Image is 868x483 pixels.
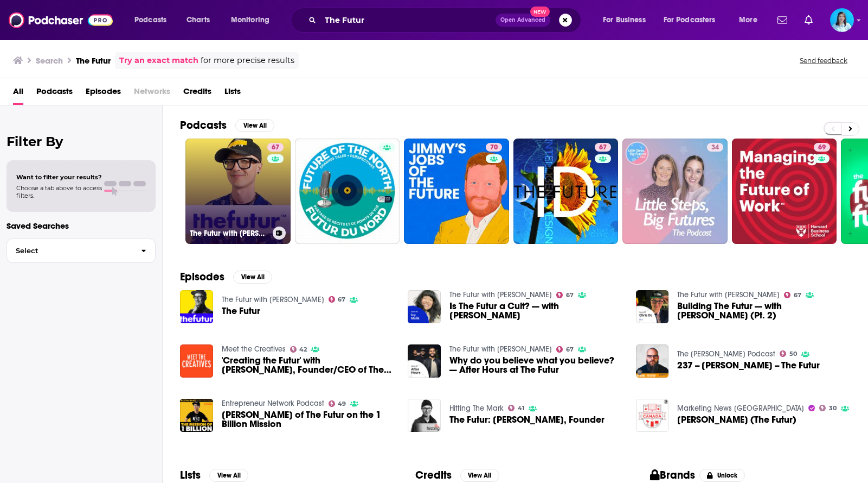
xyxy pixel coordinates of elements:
[36,55,63,66] h3: Search
[223,11,284,29] button: open menu
[7,247,132,254] span: Select
[183,83,211,105] a: Credits
[187,12,210,28] span: Charts
[486,143,502,152] a: 70
[329,400,346,407] a: 49
[408,344,441,378] a: Why do you believe what you believe? — After Hours at The Futur
[209,469,248,482] button: View All
[566,293,574,298] span: 67
[794,293,801,298] span: 67
[566,347,574,352] span: 67
[36,83,73,105] span: Podcasts
[180,399,213,432] img: Chris Do of The Futur on the 1 Billion Mission
[408,399,441,432] a: The Futur: Chris Do, Founder
[699,469,745,482] button: Unlock
[449,290,552,299] a: The Futur with Chris Do
[16,173,102,181] span: Want to filter your results?
[829,406,837,411] span: 30
[449,404,504,413] a: Hitting The Mark
[119,54,198,67] a: Try an exact match
[784,292,801,298] a: 67
[556,292,574,298] a: 67
[134,83,170,105] span: Networks
[180,270,224,284] h2: Episodes
[677,361,820,370] span: 237 -- [PERSON_NAME] -- The Futur
[449,356,623,374] span: Why do you believe what you believe? — After Hours at The Futur
[179,11,216,29] a: Charts
[650,468,695,482] h2: Brands
[9,10,113,30] a: Podchaser - Follow, Share and Rate Podcasts
[180,118,274,132] a: PodcastsView All
[677,290,780,299] a: The Futur with Chris Do
[707,143,723,152] a: 34
[222,295,324,304] a: The Futur with Chris Do
[677,349,775,359] a: The Allan McKay Podcast
[636,399,669,432] img: Chris Do (The Futur)
[677,361,820,370] a: 237 -- Ben Burns -- The Futur
[449,302,623,320] span: Is The Futur a Cult? — with [PERSON_NAME]
[235,119,274,132] button: View All
[267,143,284,152] a: 67
[408,290,441,323] a: Is The Futur a Cult? — with Ivy Malik
[222,306,260,316] a: The Futur
[595,143,611,152] a: 67
[86,83,121,105] a: Episodes
[180,344,213,378] img: 'Creating the Futur' with Chris Do, Founder/CEO of The Futur and CEO/ECD of Blind
[500,17,545,23] span: Open Advanced
[818,142,826,153] span: 69
[415,468,499,482] a: CreditsView All
[636,290,669,323] img: Building The Futur — with Chris Do (Pt. 2)
[518,406,524,411] span: 41
[134,12,166,28] span: Podcasts
[677,415,796,424] span: [PERSON_NAME] (The Futur)
[13,83,23,105] a: All
[739,12,757,28] span: More
[180,468,201,482] h2: Lists
[180,290,213,323] img: The Futur
[789,352,797,356] span: 50
[773,11,792,29] a: Show notifications dropdown
[272,142,279,153] span: 67
[677,302,851,320] a: Building The Futur — with Chris Do (Pt. 2)
[513,139,619,244] a: 67
[222,410,395,429] span: [PERSON_NAME] of The Futur on the 1 Billion Mission
[449,344,552,354] a: The Futur with Chris Do
[7,221,156,231] p: Saved Searches
[301,8,591,33] div: Search podcasts, credits, & more...
[814,143,830,152] a: 69
[731,11,771,29] button: open menu
[830,8,854,32] button: Show profile menu
[320,11,496,29] input: Search podcasts, credits, & more...
[711,142,719,153] span: 34
[338,402,346,406] span: 49
[222,356,395,374] span: 'Creating the Futur' with [PERSON_NAME], Founder/CEO of The Futur and CEO/ECD of Blind
[127,11,181,29] button: open menu
[530,7,550,17] span: New
[508,405,524,411] a: 41
[460,469,499,482] button: View All
[796,56,851,65] button: Send feedback
[449,415,605,424] span: The Futur: [PERSON_NAME], Founder
[76,55,111,66] h3: The Futur
[830,8,854,32] span: Logged in as ClarisseG
[222,356,395,374] a: 'Creating the Futur' with Chris Do, Founder/CEO of The Futur and CEO/ECD of Blind
[556,346,574,353] a: 67
[449,415,605,424] a: The Futur: Chris Do, Founder
[233,271,272,284] button: View All
[185,139,291,244] a: 67The Futur with [PERSON_NAME]
[622,139,728,244] a: 34
[496,14,550,27] button: Open AdvancedNew
[290,346,307,353] a: 42
[180,118,227,132] h2: Podcasts
[636,344,669,378] img: 237 -- Ben Burns -- The Futur
[7,239,156,263] button: Select
[415,468,452,482] h2: Credits
[732,139,837,244] a: 69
